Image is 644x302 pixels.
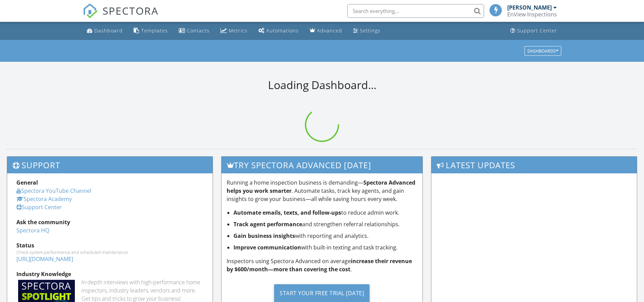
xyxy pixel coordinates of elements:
[16,203,62,211] a: Support Center
[507,4,552,11] div: [PERSON_NAME]
[83,3,98,18] img: The Best Home Inspection Software - Spectora
[16,187,91,195] a: Spectora YouTube Channel
[507,11,557,18] div: EnView Inspections
[16,249,203,255] div: Check system performance and scheduled maintenance.
[16,255,73,263] a: [URL][DOMAIN_NAME]
[16,195,72,203] a: Spectora Academy
[16,218,203,226] div: Ask the community
[233,232,295,240] strong: Gain business insights
[233,243,418,251] li: with built-in texting and task tracking.
[227,257,412,273] strong: increase their revenue by $600/month—more than covering the cost
[317,27,342,34] div: Advanced
[233,232,418,240] li: with reporting and analytics.
[360,27,380,34] div: Settings
[16,241,203,249] div: Status
[307,25,345,37] a: Advanced
[431,157,637,173] h3: Latest Updates
[94,27,123,34] div: Dashboard
[233,244,301,251] strong: Improve communication
[218,25,250,37] a: Metrics
[229,27,247,34] div: Metrics
[233,208,418,217] li: to reduce admin work.
[256,25,301,37] a: Automations (Basic)
[7,157,213,173] h3: Support
[227,178,418,203] p: Running a home inspection business is demanding— . Automate tasks, track key agents, and gain ins...
[227,257,418,273] p: Inspectors using Spectora Advanced on average .
[16,270,203,278] div: Industry Knowledge
[16,227,49,234] a: Spectora HQ
[508,25,560,37] a: Support Center
[233,220,418,228] li: and strengthen referral relationships.
[176,25,212,37] a: Contacts
[141,27,168,34] div: Templates
[187,27,210,34] div: Contacts
[233,220,302,228] strong: Track agent performance
[227,179,415,195] strong: Spectora Advanced helps you work smarter
[233,209,341,216] strong: Automate emails, texts, and follow-ups
[84,25,125,37] a: Dashboard
[222,157,423,173] h3: Try spectora advanced [DATE]
[83,9,159,24] a: SPECTORA
[347,4,484,18] input: Search everything...
[350,25,383,37] a: Settings
[517,27,557,34] div: Support Center
[103,3,159,18] span: SPECTORA
[266,27,299,34] div: Automations
[527,48,558,53] div: Dashboards
[131,25,171,37] a: Templates
[524,46,561,56] button: Dashboards
[16,179,38,186] strong: General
